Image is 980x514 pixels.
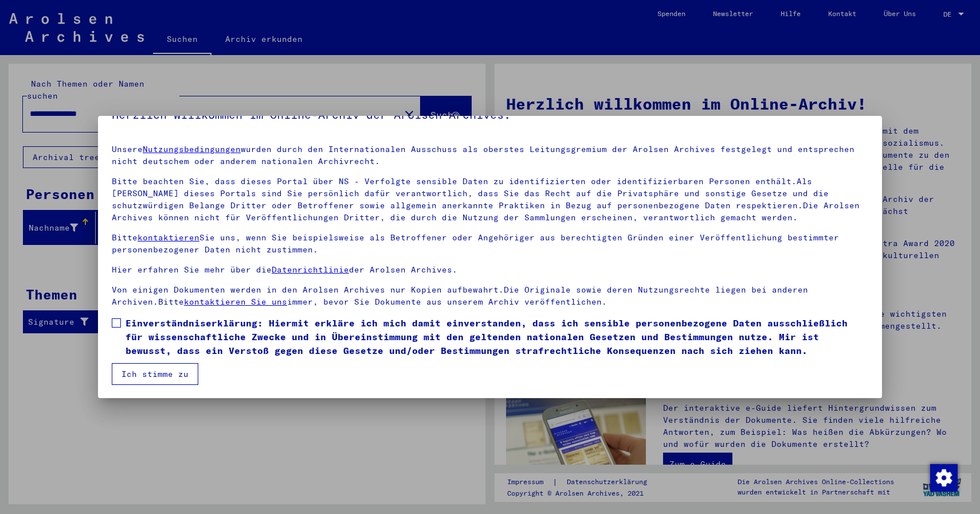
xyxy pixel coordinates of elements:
a: kontaktieren Sie uns [184,297,287,307]
p: Bitte beachten Sie, dass dieses Portal über NS - Verfolgte sensible Daten zu identifizierten oder... [112,176,868,224]
img: Zustimmung ändern [930,464,958,492]
a: kontaktieren [138,232,199,243]
a: Nutzungsbedingungen [143,144,241,154]
span: Einverständniserklärung: Hiermit erkläre ich mich damit einverstanden, dass ich sensible personen... [126,316,868,357]
p: Unsere wurden durch den Internationalen Ausschuss als oberstes Leitungsgremium der Arolsen Archiv... [112,143,868,168]
p: Hier erfahren Sie mehr über die der Arolsen Archives. [112,264,868,276]
p: Bitte Sie uns, wenn Sie beispielsweise als Betroffener oder Angehöriger aus berechtigten Gründen ... [112,232,868,256]
button: Ich stimme zu [112,363,198,385]
p: Von einigen Dokumenten werden in den Arolsen Archives nur Kopien aufbewahrt.Die Originale sowie d... [112,284,868,308]
a: Datenrichtlinie [272,264,349,275]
